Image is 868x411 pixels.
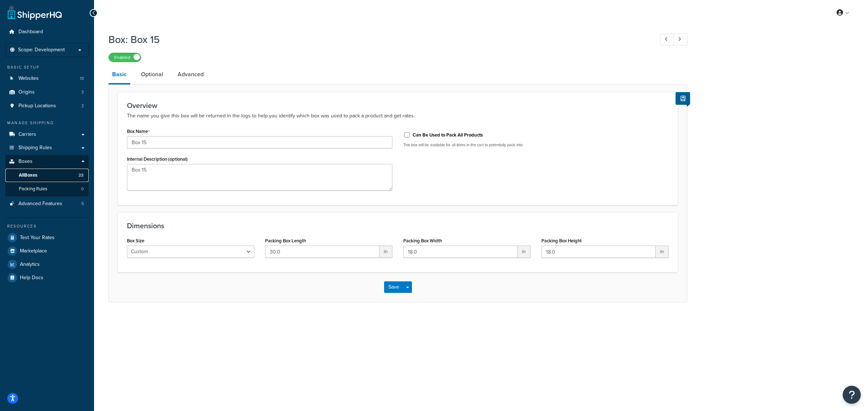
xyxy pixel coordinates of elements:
div: Manage Shipping [5,120,89,126]
a: Marketplace [5,245,89,258]
span: Advanced Features [18,201,62,207]
label: Box Name [127,129,150,134]
a: Dashboard [5,25,89,39]
a: Shipping Rules [5,141,89,155]
span: Shipping Rules [18,145,52,151]
p: The name you give this box will be returned in the logs to help you identify which box was used t... [127,112,669,120]
textarea: Box 15 [127,164,392,191]
a: Previous Record [660,34,674,46]
label: Internal Description (optional) [127,156,188,162]
label: Box Size [127,238,144,243]
div: Basic Setup [5,64,89,70]
span: 0 [81,186,84,192]
h1: Box: Box 15 [109,33,647,47]
a: Basic [109,66,130,85]
a: Boxes [5,155,89,168]
span: Help Docs [20,275,43,281]
span: Test Your Rates [20,235,55,241]
span: Origins [18,89,35,95]
button: Save [384,281,404,293]
button: Open Resource Center [843,386,861,404]
a: Analytics [5,258,89,271]
span: 3 [81,89,84,95]
span: in [518,246,531,258]
h3: Overview [127,101,669,109]
label: Packing Box Length [265,238,306,243]
a: Advanced Features5 [5,197,89,211]
span: Carriers [18,131,36,138]
span: Boxes [18,159,33,165]
div: Resources [5,223,89,229]
li: Origins [5,86,89,99]
a: Websites13 [5,72,89,85]
li: Pickup Locations [5,99,89,113]
span: Dashboard [18,29,43,35]
a: Advanced [174,66,207,83]
li: Packing Rules [5,182,89,196]
li: Boxes [5,155,89,196]
a: Pickup Locations2 [5,99,89,113]
span: in [656,246,669,258]
a: AllBoxes23 [5,169,89,182]
label: Can Be Used to Pack All Products [413,132,483,138]
a: Optional [137,66,167,83]
a: Test Your Rates [5,231,89,244]
span: Websites [18,75,39,82]
li: Websites [5,72,89,85]
span: All Boxes [19,172,37,178]
span: 23 [78,172,84,178]
a: Carriers [5,128,89,141]
p: This box will be available for all items in the cart to potentially pack into [403,142,669,148]
span: Scope: Development [18,47,65,53]
a: Next Record [673,34,688,46]
a: Origins3 [5,86,89,99]
label: Enabled [109,53,141,62]
span: 2 [81,103,84,109]
span: Marketplace [20,248,47,254]
a: Help Docs [5,271,89,284]
span: Analytics [20,261,40,268]
label: Packing Box Height [541,238,582,243]
span: Packing Rules [19,186,47,192]
h3: Dimensions [127,222,669,230]
span: 5 [81,201,84,207]
li: Advanced Features [5,197,89,211]
span: in [379,246,392,258]
a: Packing Rules0 [5,182,89,196]
span: Pickup Locations [18,103,56,109]
button: Show Help Docs [676,92,690,105]
label: Packing Box Width [403,238,442,243]
span: 13 [80,75,84,82]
